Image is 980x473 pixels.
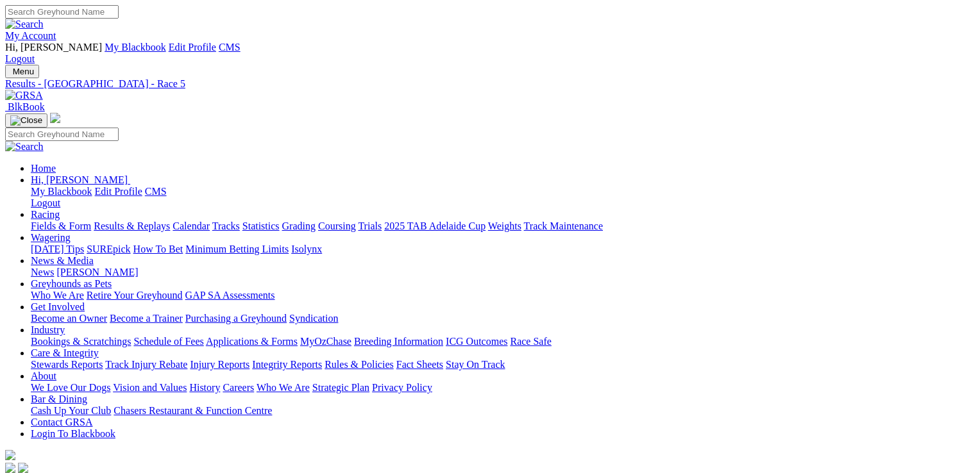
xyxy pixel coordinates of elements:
a: Chasers Restaurant & Function Centre [114,405,272,416]
a: Privacy Policy [372,382,432,393]
div: My Account [5,42,965,65]
a: Industry [31,324,65,335]
a: MyOzChase [300,336,351,347]
a: Stewards Reports [31,359,103,370]
a: How To Bet [133,244,183,254]
a: Integrity Reports [252,359,322,370]
a: Syndication [289,313,338,324]
a: Fact Sheets [396,359,443,370]
a: Edit Profile [95,186,142,197]
a: Tracks [212,220,240,231]
img: Search [5,19,44,30]
a: Logout [5,53,35,64]
a: Bar & Dining [31,394,87,404]
a: Edit Profile [169,42,216,53]
a: Trials [358,220,382,231]
input: Search [5,5,119,19]
a: News [31,267,54,278]
a: GAP SA Assessments [185,290,275,301]
img: Close [10,115,42,126]
a: Weights [488,220,521,231]
a: 2025 TAB Adelaide Cup [384,220,486,231]
a: Grading [282,220,316,231]
div: Bar & Dining [31,405,965,417]
a: Isolynx [291,244,322,254]
a: Results - [GEOGRAPHIC_DATA] - Race 5 [5,78,965,90]
a: Race Safe [510,336,551,347]
a: My Blackbook [105,42,166,53]
a: SUREpick [87,244,130,254]
a: Statistics [242,220,280,231]
div: Care & Integrity [31,359,965,370]
a: Care & Integrity [31,347,99,358]
a: Cash Up Your Club [31,405,111,416]
a: Breeding Information [354,336,443,347]
input: Search [5,128,119,141]
a: Racing [31,209,60,220]
a: Results & Replays [94,220,170,231]
a: About [31,370,56,381]
a: We Love Our Dogs [31,382,110,393]
img: Search [5,141,44,153]
span: BlkBook [8,101,45,112]
a: Retire Your Greyhound [87,290,183,301]
div: Hi, [PERSON_NAME] [31,186,965,209]
div: Wagering [31,244,965,255]
a: CMS [219,42,241,53]
a: Track Maintenance [524,220,603,231]
a: [PERSON_NAME] [56,267,138,278]
span: Hi, [PERSON_NAME] [5,42,102,53]
a: Login To Blackbook [31,428,115,439]
a: Purchasing a Greyhound [185,313,287,324]
a: Become an Owner [31,313,107,324]
a: Calendar [173,220,210,231]
a: Get Involved [31,301,85,312]
a: Vision and Values [113,382,187,393]
img: logo-grsa-white.png [50,113,60,123]
a: Greyhounds as Pets [31,278,112,289]
a: History [189,382,220,393]
a: Stay On Track [446,359,505,370]
img: GRSA [5,90,43,101]
div: Greyhounds as Pets [31,290,965,301]
a: Become a Trainer [110,313,183,324]
div: About [31,382,965,394]
div: News & Media [31,267,965,278]
a: CMS [145,186,167,197]
a: Track Injury Rebate [105,359,187,370]
a: BlkBook [5,101,45,112]
a: Careers [223,382,254,393]
button: Toggle navigation [5,113,47,128]
a: Schedule of Fees [133,336,203,347]
a: Who We Are [257,382,310,393]
a: Applications & Forms [206,336,298,347]
a: Rules & Policies [325,359,394,370]
a: Injury Reports [190,359,249,370]
a: Logout [31,197,60,208]
a: My Blackbook [31,186,92,197]
div: Industry [31,336,965,347]
span: Hi, [PERSON_NAME] [31,174,128,185]
a: Minimum Betting Limits [185,244,289,254]
a: Wagering [31,232,71,243]
a: Hi, [PERSON_NAME] [31,174,130,185]
a: Bookings & Scratchings [31,336,131,347]
a: My Account [5,30,56,41]
a: Who We Are [31,290,84,301]
img: logo-grsa-white.png [5,450,15,460]
a: Strategic Plan [312,382,369,393]
div: Racing [31,220,965,232]
a: [DATE] Tips [31,244,84,254]
a: Home [31,163,56,174]
button: Toggle navigation [5,65,39,78]
img: facebook.svg [5,463,15,473]
a: ICG Outcomes [446,336,507,347]
a: News & Media [31,255,94,266]
a: Coursing [318,220,356,231]
span: Menu [13,67,34,76]
div: Get Involved [31,313,965,324]
a: Contact GRSA [31,417,92,427]
a: Fields & Form [31,220,91,231]
img: twitter.svg [18,463,28,473]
